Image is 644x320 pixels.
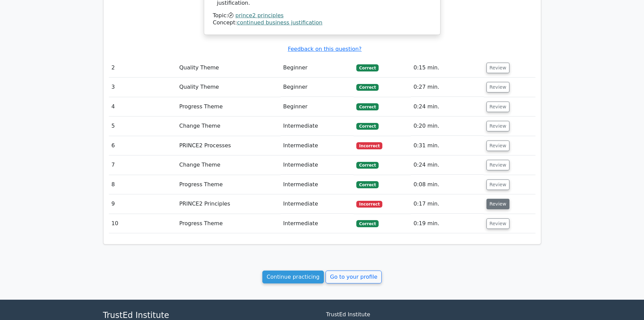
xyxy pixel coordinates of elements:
[356,162,378,169] span: Correct
[486,141,509,151] button: Review
[109,78,177,97] td: 3
[486,199,509,209] button: Review
[109,155,177,175] td: 7
[411,155,483,175] td: 0:24 min.
[288,46,361,52] a: Feedback on this question?
[237,19,323,26] a: continued business justification
[411,97,483,116] td: 0:24 min.
[411,78,483,97] td: 0:27 min.
[356,142,382,149] span: Incorrect
[281,136,354,155] td: Intermediate
[356,123,378,130] span: Correct
[176,155,280,175] td: Change Theme
[356,220,378,227] span: Correct
[486,218,509,229] button: Review
[109,175,177,194] td: 8
[411,136,483,155] td: 0:31 min.
[176,214,280,233] td: Progress Theme
[176,175,280,194] td: Progress Theme
[281,214,354,233] td: Intermediate
[176,97,280,116] td: Progress Theme
[326,271,382,283] a: Go to your profile
[486,102,509,112] button: Review
[356,201,382,208] span: Incorrect
[356,181,378,188] span: Correct
[486,121,509,131] button: Review
[109,116,177,136] td: 5
[176,194,280,214] td: PRINCE2 Principles
[486,63,509,73] button: Review
[411,194,483,214] td: 0:17 min.
[176,116,280,136] td: Change Theme
[411,116,483,136] td: 0:20 min.
[213,12,431,19] div: Topic:
[356,64,378,71] span: Correct
[262,271,324,283] a: Continue practicing
[356,84,378,91] span: Correct
[109,214,177,233] td: 10
[486,160,509,170] button: Review
[411,214,483,233] td: 0:19 min.
[176,136,280,155] td: PRINCE2 Processes
[281,97,354,116] td: Beginner
[411,175,483,194] td: 0:08 min.
[281,58,354,78] td: Beginner
[411,58,483,78] td: 0:15 min.
[486,179,509,190] button: Review
[281,155,354,175] td: Intermediate
[281,194,354,214] td: Intermediate
[176,78,280,97] td: Quality Theme
[235,12,284,19] a: prince2 principles
[356,103,378,110] span: Correct
[176,58,280,78] td: Quality Theme
[281,175,354,194] td: Intermediate
[486,82,509,92] button: Review
[109,194,177,214] td: 9
[109,136,177,155] td: 6
[281,116,354,136] td: Intermediate
[213,19,431,26] div: Concept:
[109,58,177,78] td: 2
[109,97,177,116] td: 4
[281,78,354,97] td: Beginner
